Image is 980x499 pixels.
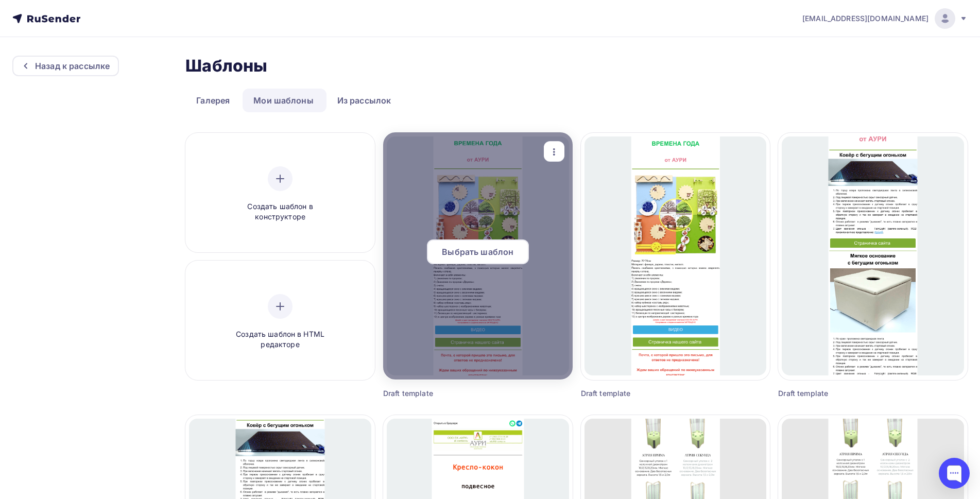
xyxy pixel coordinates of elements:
a: Мои шаблоны [243,89,324,112]
span: Создать шаблон в конструкторе [231,201,329,222]
div: Draft template [778,388,920,399]
span: [EMAIL_ADDRESS][DOMAIN_NAME] [802,13,929,24]
div: Назад к рассылке [35,60,110,72]
div: Draft template [581,388,723,399]
span: Выбрать шаблон [442,246,513,258]
div: Draft template [383,388,525,399]
a: Галерея [185,89,240,112]
span: Создать шаблон в HTML редакторе [231,329,329,350]
a: Из рассылок [326,89,402,112]
h2: Шаблоны [185,56,267,76]
a: [EMAIL_ADDRESS][DOMAIN_NAME] [802,8,968,29]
